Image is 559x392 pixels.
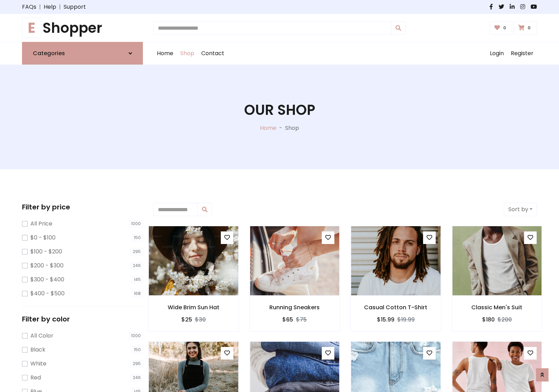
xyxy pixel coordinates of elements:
[244,102,315,118] h1: Our Shop
[30,360,46,368] label: White
[490,21,513,35] a: 0
[195,316,206,324] del: $30
[514,21,537,35] a: 0
[22,3,36,11] a: FAQs
[397,316,415,324] del: $19.99
[30,346,45,354] label: Black
[30,289,65,298] label: $400 - $500
[276,124,285,132] p: -
[22,315,143,323] h5: Filter by color
[131,374,143,381] span: 246
[132,346,143,353] span: 150
[148,304,239,311] h6: Wide Brim Sun Hat
[282,316,293,323] h6: $65
[129,332,143,339] span: 1000
[30,247,62,256] label: $100 - $200
[22,18,41,38] span: E
[56,3,64,11] span: |
[501,25,508,31] span: 0
[131,248,143,255] span: 295
[504,203,537,216] button: Sort by
[30,234,56,242] label: $0 - $100
[132,276,143,283] span: 145
[22,20,143,36] h1: Shopper
[285,124,299,132] p: Shop
[452,304,542,311] h6: Classic Men's Suit
[132,234,143,241] span: 150
[198,42,228,65] a: Contact
[250,304,340,311] h6: Running Sneakers
[36,3,44,11] span: |
[177,42,198,65] a: Shop
[260,124,276,132] a: Home
[351,304,441,311] h6: Casual Cotton T-Shirt
[33,50,65,57] h6: Categories
[30,373,41,382] label: Red
[30,261,64,270] label: $200 - $300
[30,220,52,228] label: All Price
[486,42,507,65] a: Login
[30,275,64,284] label: $300 - $400
[153,42,177,65] a: Home
[131,262,143,269] span: 246
[131,360,143,367] span: 295
[22,20,143,36] a: EShopper
[30,332,53,340] label: All Color
[296,316,307,324] del: $75
[526,25,532,31] span: 0
[22,42,143,65] a: Categories
[132,290,143,297] span: 168
[44,3,56,11] a: Help
[22,203,143,211] h5: Filter by price
[181,316,192,323] h6: $25
[482,316,495,323] h6: $180
[507,42,537,65] a: Register
[64,3,86,11] a: Support
[498,316,512,324] del: $200
[377,316,394,323] h6: $15.99
[129,220,143,227] span: 1000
